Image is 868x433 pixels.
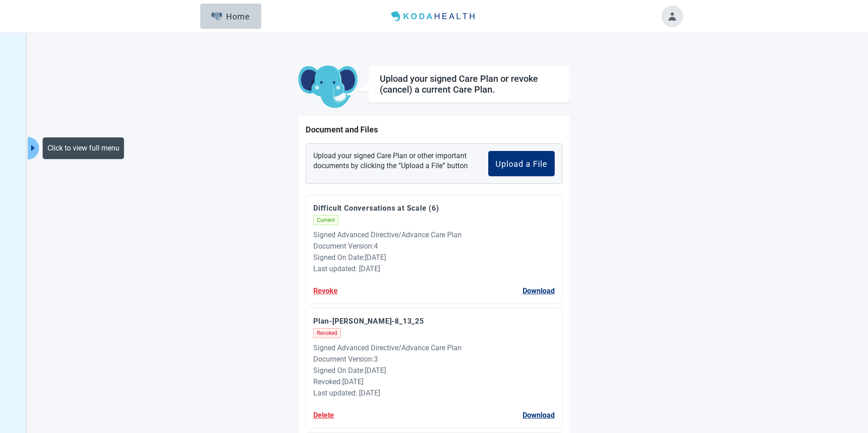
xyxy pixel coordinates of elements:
[313,215,339,225] span: Current
[313,376,555,387] div: Revoked : [DATE]
[661,5,683,27] button: Toggle account menu
[313,263,555,274] div: Last updated: [DATE]
[523,409,555,421] button: Download
[28,144,37,152] span: caret-right
[380,73,558,95] div: Upload your signed Care Plan or revoke (cancel) a current Care Plan.
[313,252,555,263] div: Signed On Date : [DATE]
[313,202,555,214] p: Difficult Conversations at Scale (6)
[211,12,222,20] img: Elephant
[313,353,555,365] div: Document Version : 3
[313,151,474,176] p: Upload your signed Care Plan or other important documents by clicking the “Upload a File” button
[313,409,334,421] button: Delete
[313,342,555,353] div: Signed Advanced Directive/Advance Care Plan
[298,66,358,109] img: Koda Elephant
[488,151,555,176] button: Upload a File
[313,285,338,297] button: Revoke
[313,387,555,399] div: Last updated: [DATE]
[313,328,341,338] span: Revoked
[495,159,547,168] div: Upload a File
[313,365,555,376] div: Signed On Date : [DATE]
[28,137,39,160] button: Expand menu
[313,229,555,240] div: Signed Advanced Directive/Advance Care Plan
[211,12,250,21] div: Home
[313,315,555,327] p: Plan-[PERSON_NAME]-8_13_25
[313,240,555,252] div: Document Version : 4
[387,9,481,24] img: Koda Health
[306,123,562,136] h1: Document and Files
[200,4,261,29] button: ElephantHome
[523,285,555,297] button: Download
[42,137,124,159] div: Click to view full menu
